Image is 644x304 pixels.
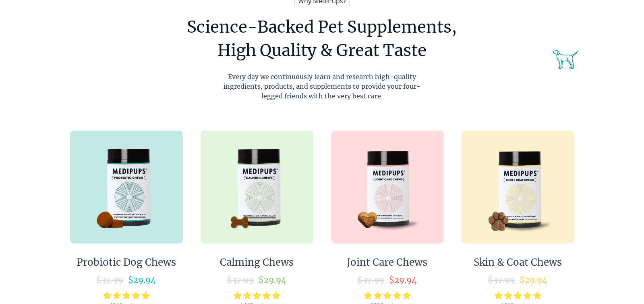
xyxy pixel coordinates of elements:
[520,275,548,285] span: $ 29.94
[201,131,313,244] img: Calming Chews - Medipups
[462,131,574,244] img: Skin & Coat Chews - Medipups
[488,275,515,285] span: $ 37.99
[474,256,562,269] div: Skin & Coat Chews
[358,275,385,285] span: $ 37.99
[259,275,287,285] span: $ 29.94
[347,256,428,269] div: Joint Care Chews
[128,275,156,285] span: $ 29.94
[214,72,431,101] p: Every day we continuously learn and research high-quality ingredients, products, and supplements ...
[187,15,457,62] h2: Science-Backed Pet Supplements, High Quality & Great Taste
[77,256,176,269] div: Probiotic Dog Chews
[70,131,183,244] img: Probiotic Dog Chews - Medipups
[331,131,444,244] img: Joint Care Chews - Medipups
[227,275,254,285] span: $ 37.99
[220,256,294,269] div: Calming Chews
[389,275,417,285] span: $ 29.94
[97,275,124,285] span: $ 37.99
